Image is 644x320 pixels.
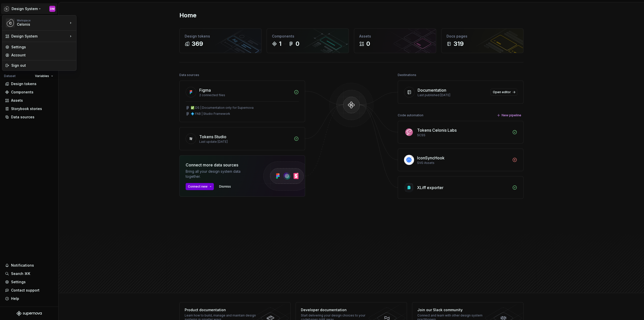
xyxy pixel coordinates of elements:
[17,22,60,27] div: Celonis
[11,34,68,39] div: Design System
[17,19,68,22] div: Workspace
[11,53,73,58] div: Account
[11,45,73,50] div: Settings
[6,18,15,27] img: f5634f2a-3c0d-4c0b-9dc3-3862a3e014c7.png
[11,63,73,68] div: Sign out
